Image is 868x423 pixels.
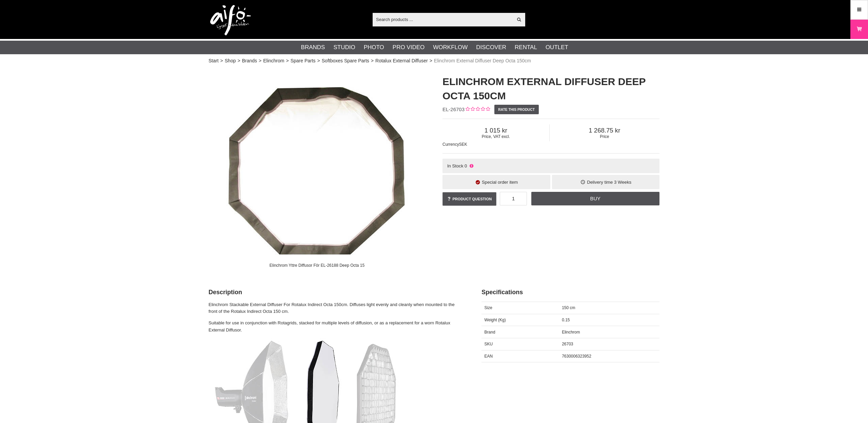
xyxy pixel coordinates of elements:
span: 26703 [562,342,573,346]
a: Studio [333,43,355,52]
span: SKU [485,342,493,346]
span: Elinchrom External Diffuser Deep Octa 150cm [434,57,531,64]
a: Softboxes Spare Parts [322,57,369,64]
span: > [237,57,240,64]
span: 7630006323952 [562,354,591,359]
a: Spare Parts [291,57,316,64]
span: EL-26703 [442,106,465,112]
a: Product question [442,192,496,206]
span: Elinchrom [562,330,580,335]
span: In Stock [447,163,463,168]
a: Rate this product [494,105,539,114]
a: Discover [476,43,506,52]
span: > [220,57,223,64]
span: 0 [465,163,467,168]
span: Price [550,134,659,139]
span: Brand [485,330,495,335]
span: > [371,57,374,64]
a: Rental [515,43,537,52]
i: Not in stock [469,163,474,168]
img: logo.png [210,5,251,36]
span: Currency [442,142,459,147]
span: Price, VAT excl. [442,134,549,139]
a: Pro Video [393,43,425,52]
h1: Elinchrom External Diffuser Deep Octa 150cm [442,75,659,103]
span: 1 268.75 [550,127,659,134]
span: Weight (Kg) [485,318,506,322]
span: 3 Weeks [614,180,631,185]
h2: Description [209,288,465,297]
div: Elinchrom Yttre Diffusor För EL-26188 Deep Octa 15 [264,259,370,271]
span: > [317,57,320,64]
span: 150 cm [562,305,575,310]
a: Photo [364,43,384,52]
span: Special order item [482,180,518,185]
span: > [286,57,289,64]
h2: Specifications [481,288,659,297]
span: Delivery time [587,180,613,185]
p: Elinchrom Stackable External Diffuser For Rotalux Indirect Octa 150cm. Diffuses light evenly and ... [209,301,465,316]
a: Brands [242,57,257,64]
p: Suitable for use in conjunction with Rotagrids, stacked for multiple levels of diffusion, or as a... [209,320,465,334]
a: Rotalux External Diffuser [375,57,428,64]
span: EAN [485,354,493,359]
a: Start [209,57,219,64]
span: Size [485,305,492,310]
div: Customer rating: 0 [465,106,490,113]
a: Buy [531,192,659,205]
span: 0.15 [562,318,570,322]
a: Shop [225,57,236,64]
span: > [259,57,261,64]
a: Brands [301,43,325,52]
span: SEK [459,142,467,147]
a: Outlet [546,43,568,52]
a: Elinchrom [263,57,284,64]
input: Search products ... [373,14,513,24]
img: Elinchrom Yttre Diffusor För EL-26188 Deep Octa 15 [215,68,419,271]
a: Workflow [433,43,468,52]
span: 1 015 [442,127,549,134]
span: > [430,57,432,64]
